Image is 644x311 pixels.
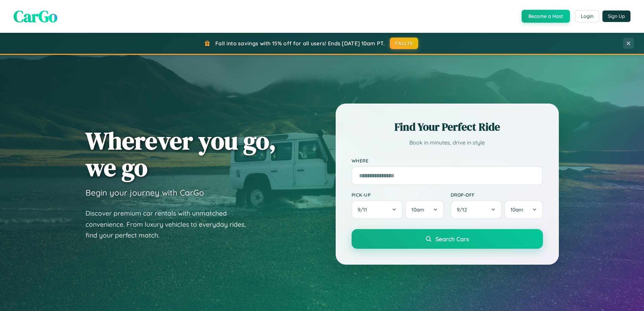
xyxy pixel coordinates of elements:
[411,206,424,213] span: 10am
[451,200,502,219] button: 9/12
[390,38,418,49] button: FALL15
[86,187,204,198] h3: Begin your journey with CarGo
[457,206,470,213] span: 9 / 12
[14,5,57,27] span: CarGo
[86,208,255,241] p: Discover premium car rentals with unmatched convenience. From luxury vehicles to everyday rides, ...
[435,235,469,243] span: Search Cars
[451,192,543,198] label: Drop-off
[510,206,523,213] span: 10am
[352,119,543,134] h2: Find Your Perfect Ride
[352,158,543,163] label: Where
[86,127,276,181] h1: Wherever you go, we go
[575,10,599,22] button: Login
[405,200,444,219] button: 10am
[522,10,570,23] button: Become a Host
[352,192,444,198] label: Pick-up
[215,40,385,47] span: Fall into savings with 15% off for all users! Ends [DATE] 10am PT.
[602,10,630,22] button: Sign Up
[352,229,543,249] button: Search Cars
[352,138,543,148] p: Book in minutes, drive in style
[358,206,371,213] span: 9 / 11
[504,200,543,219] button: 10am
[352,200,403,219] button: 9/11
